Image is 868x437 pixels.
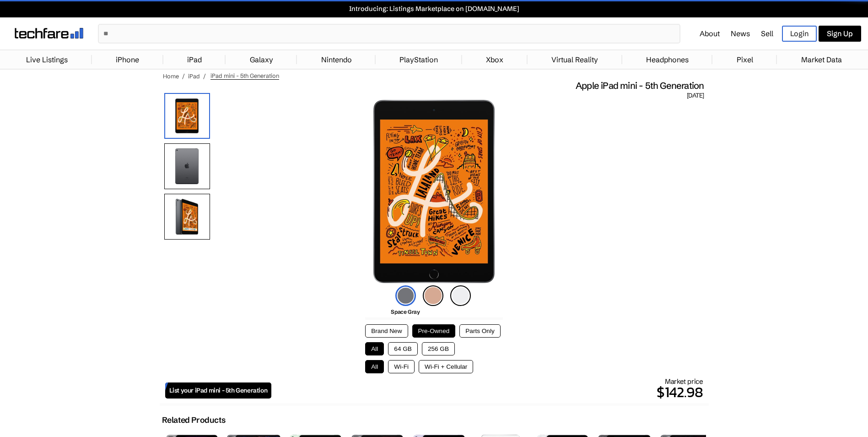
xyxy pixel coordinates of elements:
[459,324,500,338] button: Parts Only
[365,324,408,338] button: Brand New
[700,29,720,38] a: About
[183,50,206,69] a: iPad
[22,50,72,69] a: Live Listings
[732,50,758,69] a: Pixel
[245,50,278,69] a: Galaxy
[188,72,200,80] a: iPad
[450,285,471,306] img: silver-icon
[271,381,703,403] p: $142.98
[164,93,210,139] img: iPad mini (5th Generation)
[395,285,416,306] img: space-gray-icon
[391,308,420,315] span: Space Gray
[731,29,750,38] a: News
[395,50,442,69] a: PlayStation
[576,80,704,92] span: Apple iPad mini - 5th Generation
[15,28,83,38] img: techfare logo
[165,382,272,399] a: List your iPad mini - 5th Generation
[481,50,508,69] a: Xbox
[422,342,455,355] button: 256 GB
[365,360,384,373] button: All
[373,100,495,283] img: iPad mini (5th Generation)
[547,50,603,69] a: Virtual Reality
[782,26,817,42] a: Login
[388,360,415,373] button: Wi-Fi
[111,50,144,69] a: iPhone
[388,342,418,355] button: 64 GB
[412,324,456,338] button: Pre-Owned
[271,377,703,403] div: Market price
[365,342,384,355] button: All
[163,72,179,80] a: Home
[642,50,693,69] a: Headphones
[182,72,185,80] span: /
[162,415,226,425] h2: Related Products
[203,72,206,80] span: /
[210,72,279,80] span: iPad mini - 5th Generation
[164,194,210,240] img: Side
[5,5,863,13] a: Introducing: Listings Marketplace on [DOMAIN_NAME]
[819,26,861,42] a: Sign Up
[419,360,473,373] button: Wi-Fi + Cellular
[797,50,846,69] a: Market Data
[164,143,210,189] img: Rear
[169,387,268,394] span: List your iPad mini - 5th Generation
[761,29,773,38] a: Sell
[317,50,356,69] a: Nintendo
[423,285,443,306] img: gold-icon
[687,92,704,100] span: [DATE]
